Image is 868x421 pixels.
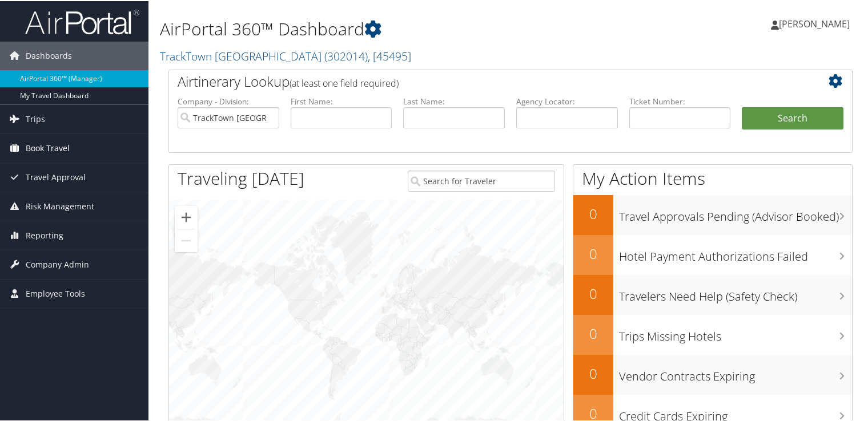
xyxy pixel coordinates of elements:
[25,7,139,34] img: airportal-logo.png
[619,362,852,383] h3: Vendor Contracts Expiring
[368,47,411,63] span: , [ 45495 ]
[26,104,45,132] span: Trips
[619,242,852,264] h3: Hotel Payment Authorizations Failed
[403,95,505,106] label: Last Name:
[178,95,279,106] label: Company - Division:
[771,6,861,40] a: [PERSON_NAME]
[26,249,89,278] span: Company Admin
[26,41,72,69] span: Dashboards
[742,106,843,129] button: Search
[779,17,850,29] span: [PERSON_NAME]
[26,133,70,161] span: Book Travel
[573,323,613,342] h2: 0
[26,220,63,249] span: Reporting
[408,169,555,191] input: Search for Traveler
[324,47,368,63] span: ( 302014 )
[290,76,399,88] span: (at least one field required)
[291,95,392,106] label: First Name:
[516,95,618,106] label: Agency Locator:
[175,205,198,228] button: Zoom in
[160,47,411,63] a: TrackTown [GEOGRAPHIC_DATA]
[573,203,613,222] h2: 0
[573,234,852,274] a: 0Hotel Payment Authorizations Failed
[573,274,852,314] a: 0Travelers Need Help (Safety Check)
[573,194,852,234] a: 0Travel Approvals Pending (Advisor Booked)
[629,95,731,106] label: Ticket Number:
[160,16,628,40] h1: AirPortal 360™ Dashboard
[26,162,86,191] span: Travel Approval
[573,354,852,394] a: 0Vendor Contracts Expiring
[26,191,94,220] span: Risk Management
[573,165,852,189] h1: My Action Items
[573,314,852,354] a: 0Trips Missing Hotels
[573,283,613,302] h2: 0
[573,363,613,382] h2: 0
[178,165,304,189] h1: Traveling [DATE]
[619,282,852,303] h3: Travelers Need Help (Safety Check)
[619,202,852,224] h3: Travel Approvals Pending (Advisor Booked)
[178,71,786,90] h2: Airtinerary Lookup
[175,228,198,251] button: Zoom out
[573,243,613,262] h2: 0
[619,322,852,343] h3: Trips Missing Hotels
[26,278,85,307] span: Employee Tools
